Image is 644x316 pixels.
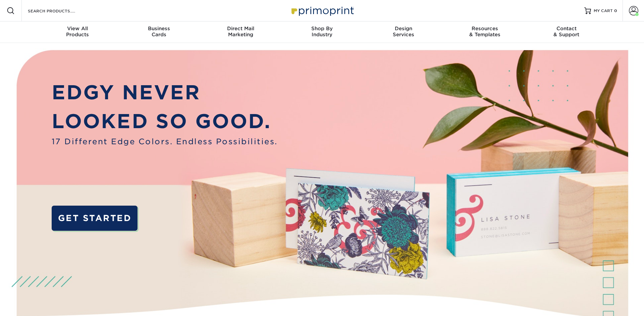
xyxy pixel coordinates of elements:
[594,8,613,14] span: MY CART
[52,136,278,148] span: 17 Different Edge Colors. Endless Possibilities.
[444,21,526,43] a: Resources& Templates
[52,107,278,136] p: LOOKED SO GOOD.
[200,25,281,32] span: Direct Mail
[37,21,118,43] a: View AllProducts
[52,206,138,231] a: GET STARTED
[27,7,93,15] input: SEARCH PRODUCTS.....
[444,25,526,38] div: & Templates
[363,21,444,43] a: DesignServices
[288,3,356,18] img: Primoprint
[526,25,607,38] div: & Support
[444,25,526,32] span: Resources
[118,21,200,43] a: BusinessCards
[118,25,200,38] div: Cards
[363,25,444,32] span: Design
[200,21,281,43] a: Direct MailMarketing
[526,25,607,32] span: Contact
[281,25,363,38] div: Industry
[281,25,363,32] span: Shop By
[281,21,363,43] a: Shop ByIndustry
[37,25,118,38] div: Products
[526,21,607,43] a: Contact& Support
[614,8,617,13] span: 0
[118,25,200,32] span: Business
[37,25,118,32] span: View All
[200,25,281,38] div: Marketing
[363,25,444,38] div: Services
[52,78,278,107] p: EDGY NEVER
